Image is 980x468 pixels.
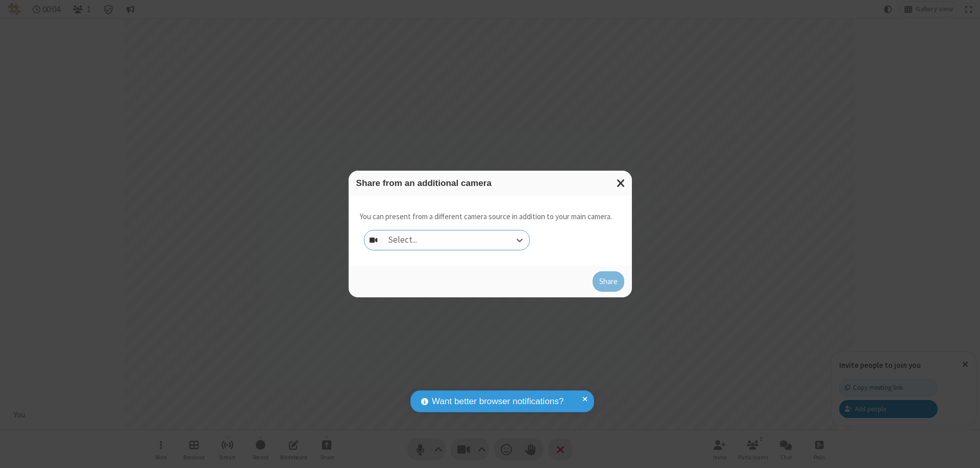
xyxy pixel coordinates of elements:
div: Select... [388,233,424,247]
h3: Share from an additional camera [356,178,624,188]
p: You can present from a different camera source in addition to your main camera. [360,211,612,223]
span: Want better browser notifications? [432,395,563,408]
button: Close modal [610,171,632,196]
button: Share [593,271,624,292]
